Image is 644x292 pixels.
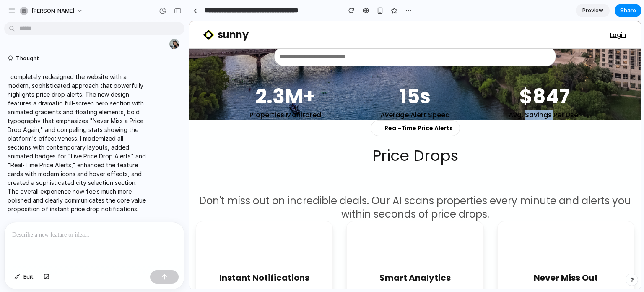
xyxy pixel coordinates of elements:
button: [PERSON_NAME] [16,4,87,18]
div: Average Alert Speed [168,89,284,99]
p: I completely redesigned the website with a modern, sophisticated approach that powerfully highlig... [8,72,148,213]
a: Preview [576,4,610,17]
h2: Price Drops [7,125,445,163]
p: Don't miss out on incredible deals. Our AI scans properties every minute and alerts you within se... [7,173,445,200]
div: Avg. Savings Per User [298,89,414,99]
div: 2.3M+ [38,65,154,85]
span: Preview [582,6,603,15]
a: sunny [13,7,59,20]
span: Happen Fast [178,142,275,164]
a: Login [416,6,442,22]
div: 15s [168,65,284,85]
h3: Never Miss Out [322,250,431,262]
div: $847 [298,65,414,85]
button: Edit [10,270,38,284]
span: [PERSON_NAME] [31,7,74,15]
h3: Smart Analytics [171,250,280,262]
span: Edit [23,273,34,281]
div: Properties Monitored [38,89,154,99]
span: Share [620,6,636,15]
div: Real-Time Price Alerts [182,99,271,115]
button: Share [615,4,641,17]
h3: Instant Notifications [21,250,130,262]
